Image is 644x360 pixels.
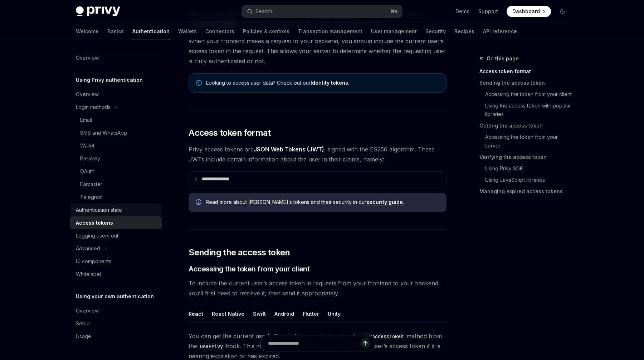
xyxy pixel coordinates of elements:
[454,23,474,40] a: Recipes
[557,6,568,17] button: Toggle dark mode
[70,229,162,242] a: Logging users out
[80,129,127,137] div: SMS and WhatsApp
[80,193,103,201] div: Telegram
[107,23,124,40] a: Basics
[70,191,162,204] a: Telegram
[70,268,162,281] a: Whitelabel
[189,247,290,258] span: Sending the access token
[361,332,406,340] code: getAccessToken
[206,79,439,86] span: Looking to access user data? Check out our .
[189,36,447,66] span: When your frontend makes a request to your backend, you should include the current user’s access ...
[243,23,289,40] a: Policies & controls
[80,154,100,163] div: Passkey
[70,178,162,191] a: Farcaster
[189,144,447,164] span: Privy access tokens are , signed with the ES256 algorithm. These JWTs include certain information...
[76,332,91,341] div: Usage
[76,90,99,99] div: Overview
[76,292,154,301] h5: Using your own authentication
[507,6,551,17] a: Dashboard
[479,151,574,163] a: Verifying the access token
[298,23,362,40] a: Transaction management
[70,152,162,165] a: Passkey
[70,114,162,126] a: Email
[487,54,519,63] span: On this page
[70,255,162,268] a: UI components
[76,219,113,227] div: Access tokens
[76,306,99,315] div: Overview
[76,54,99,62] div: Overview
[479,120,574,131] a: Getting the access token
[479,77,574,89] a: Sending the access token
[189,264,309,274] span: Accessing the token from your client
[205,23,234,40] a: Connectors
[303,305,319,322] button: Flutter
[76,6,120,16] img: dark logo
[255,7,275,16] div: Search...
[254,146,324,153] a: JSON Web Tokens (JWT)
[212,305,244,322] button: React Native
[390,9,398,14] span: ⌘ K
[485,131,574,151] a: Accessing the token from your server
[70,317,162,330] a: Setup
[360,338,370,348] button: Send message
[196,80,202,86] svg: Note
[479,186,574,197] a: Managing expired access tokens
[311,80,348,86] a: Identity tokens
[70,139,162,152] a: Wallet
[70,216,162,229] a: Access tokens
[76,206,122,214] div: Authentication state
[178,23,197,40] a: Wallets
[478,8,498,15] a: Support
[76,257,111,266] div: UI components
[70,126,162,139] a: SMS and WhatsApp
[485,89,574,100] a: Accessing the token from your client
[455,8,470,15] a: Demo
[80,167,94,176] div: OAuth
[483,23,517,40] a: API reference
[206,199,439,206] span: Read more about [PERSON_NAME]’s tokens and their security in our .
[80,116,92,124] div: Email
[189,278,447,298] span: To include the current user’s access token in requests from your frontend to your backend, you’ll...
[76,231,118,240] div: Logging users out
[274,305,294,322] button: Android
[70,88,162,101] a: Overview
[189,127,271,139] span: Access token format
[76,270,101,279] div: Whitelabel
[366,199,403,205] a: security guide
[253,305,266,322] button: Swift
[70,165,162,178] a: OAuth
[485,100,574,120] a: Using the access token with popular libraries
[425,23,446,40] a: Security
[485,174,574,186] a: Using JavaScript libraries
[76,244,100,253] div: Advanced
[70,304,162,317] a: Overview
[80,141,94,150] div: Wallet
[70,330,162,343] a: Usage
[479,66,574,77] a: Access token format
[76,319,90,328] div: Setup
[189,305,203,322] button: React
[371,23,417,40] a: User management
[70,51,162,64] a: Overview
[242,5,402,18] button: Search...⌘K
[328,305,341,322] button: Unity
[70,204,162,216] a: Authentication state
[76,103,111,111] div: Login methods
[80,180,102,189] div: Farcaster
[196,199,203,206] svg: Info
[512,8,540,15] span: Dashboard
[76,23,99,40] a: Welcome
[485,163,574,174] a: Using Privy SDK
[132,23,170,40] a: Authentication
[76,76,143,84] h5: Using Privy authentication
